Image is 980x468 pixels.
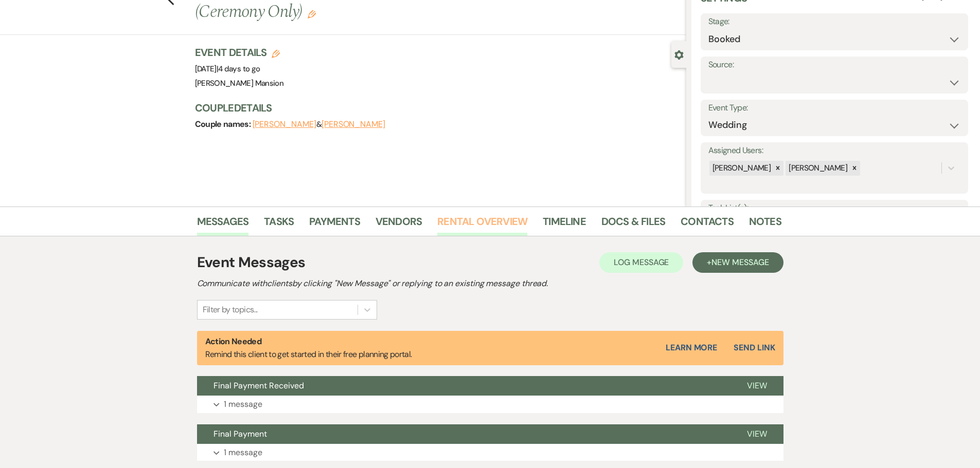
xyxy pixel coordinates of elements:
[195,101,676,115] h3: Couple Details
[709,161,773,176] div: [PERSON_NAME]
[197,213,249,236] a: Messages
[197,376,730,396] button: Final Payment Received
[734,344,775,352] button: Send Link
[543,213,586,236] a: Timeline
[224,446,262,459] p: 1 message
[197,396,783,413] button: 1 message
[309,213,360,236] a: Payments
[692,252,783,273] button: +New Message
[253,120,316,128] button: [PERSON_NAME]
[264,213,294,236] a: Tasks
[708,14,960,29] label: Stage:
[601,213,665,236] a: Docs & Files
[218,64,260,74] span: 4 days to go
[674,49,684,59] button: Close lead details
[711,257,769,268] span: New Message
[749,213,781,236] a: Notes
[195,119,253,129] span: Couple names:
[195,64,260,74] span: [DATE]
[197,444,783,461] button: 1 message
[213,380,304,391] span: Final Payment Received
[730,424,783,444] button: View
[197,277,783,290] h2: Communicate with clients by clicking "New Message" or replying to an existing message thread.
[195,45,284,60] h3: Event Details
[213,428,267,439] span: Final Payment
[195,78,284,88] span: [PERSON_NAME] Mansion
[666,342,717,354] a: Learn More
[308,9,316,18] button: Edit
[205,336,262,347] strong: Action Needed
[224,398,262,411] p: 1 message
[730,376,783,396] button: View
[747,428,767,439] span: View
[197,252,306,273] h1: Event Messages
[599,252,683,273] button: Log Message
[203,304,258,316] div: Filter by topics...
[747,380,767,391] span: View
[197,424,730,444] button: Final Payment
[217,64,260,74] span: |
[614,257,669,268] span: Log Message
[708,101,960,116] label: Event Type:
[786,161,849,176] div: [PERSON_NAME]
[322,120,385,128] button: [PERSON_NAME]
[708,58,960,72] label: Source:
[708,201,960,216] label: Task List(s):
[376,213,422,236] a: Vendors
[253,119,385,129] span: &
[681,213,734,236] a: Contacts
[437,213,527,236] a: Rental Overview
[708,143,960,158] label: Assigned Users:
[205,335,412,361] p: Remind this client to get started in their free planning portal.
